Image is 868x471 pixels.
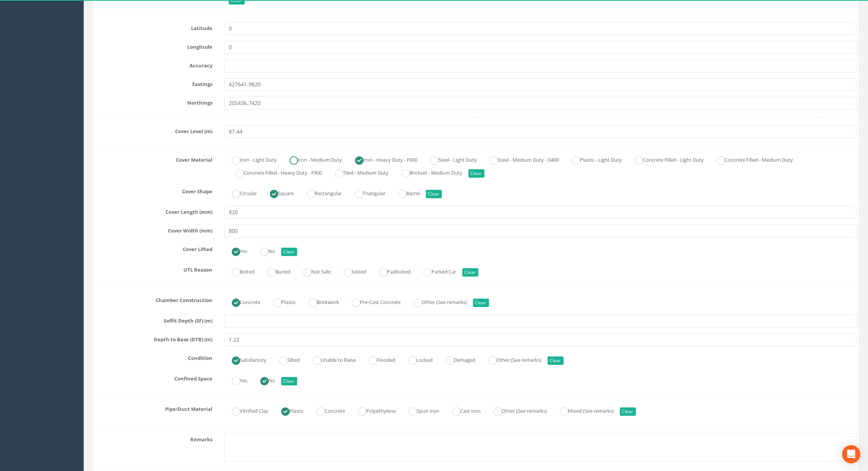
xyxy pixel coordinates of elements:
label: Silted [272,354,300,365]
label: Other (See remarks) [406,296,467,307]
label: Chamber Construction [89,294,218,304]
label: Polyethylene [350,405,396,416]
label: Circular [224,187,257,198]
label: Northings [89,97,218,107]
button: Clear [426,190,442,198]
button: Clear [281,248,297,256]
label: Iron - Medium Duty [282,154,342,165]
label: Parked Car [416,266,457,277]
label: Plastic [274,405,304,416]
label: Other (See remarks) [481,354,542,365]
label: Confined Space [89,372,218,382]
label: Concrete Filled - Medium Duty [709,154,793,165]
label: UTL Reason [89,264,218,274]
label: Satisfactory [224,354,267,365]
button: Clear [468,169,484,178]
label: Soffit Depth (SF) (m) [89,315,218,325]
label: Concrete Filled - Heavy Duty - F900 [228,167,322,178]
label: Latitude [89,22,218,32]
label: Brickset - Medium Duty [394,167,463,178]
label: Triangular [347,187,386,198]
label: Remarks [89,433,218,443]
label: Yes [224,245,248,256]
label: Bolted [224,266,255,277]
label: Cover Length (mm) [89,206,218,216]
button: Clear [281,377,297,385]
label: Buried [260,266,291,277]
label: No [253,374,276,385]
label: Spun Iron [401,405,440,416]
label: Plastic - Light Duty [564,154,622,165]
label: Steel - Medium Duty - D400 [482,154,559,165]
label: Concrete Filled - Light Duty [627,154,704,165]
label: Other (See remarks) [486,405,547,416]
label: Padlocked [371,266,411,277]
label: Accuracy [89,59,218,69]
label: Barrel [391,187,420,198]
label: Cover Width (mm) [89,224,218,234]
label: Iron - Heavy Duty - F900 [347,154,418,165]
label: Cover Material [89,154,218,164]
label: Pipe/Duct Material [89,403,218,413]
label: Not Safe [296,266,331,277]
label: Condition [89,352,218,362]
label: Pre-Cast Concrete [344,296,401,307]
label: Brickwork [301,296,339,307]
label: Tiled - Medium Duty [327,167,389,178]
label: Eastings [89,78,218,88]
label: Cast Iron [444,405,481,416]
label: Steel - Light Duty [423,154,477,165]
label: Concrete [224,296,261,307]
label: Seized [336,266,366,277]
label: Square [262,187,294,198]
label: Plastic [266,296,296,307]
label: Vitrified Clay [224,405,269,416]
div: Open Intercom Messenger [842,445,860,463]
label: Longitude [89,41,218,51]
label: Rectangular [299,187,342,198]
button: Clear [620,407,636,416]
label: Mixed (See remarks) [552,405,614,416]
label: Damaged [438,354,476,365]
label: Concrete [309,405,346,416]
label: Flooded [361,354,396,365]
label: Cover Level (m) [89,125,218,135]
label: No [253,245,276,256]
label: Cover Shape [89,185,218,195]
button: Clear [473,299,489,307]
label: Iron - Light Duty [224,154,277,165]
label: Yes [224,374,248,385]
button: Clear [462,268,478,277]
label: Locked [401,354,433,365]
label: Unable to Raise [305,354,356,365]
label: Cover Lifted [89,243,218,253]
label: Depth to Base (DTB) (m) [89,333,218,343]
button: Clear [548,356,564,365]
